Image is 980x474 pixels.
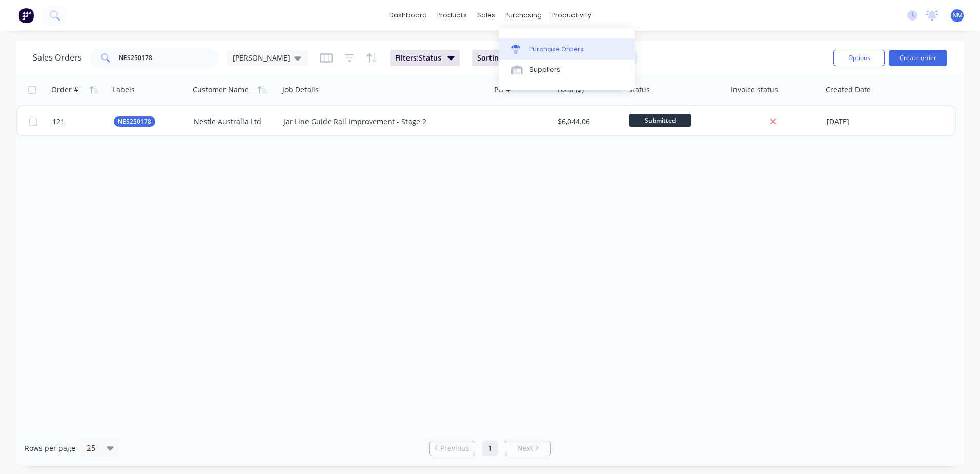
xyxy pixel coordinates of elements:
a: Previous page [430,443,475,453]
div: Invoice status [731,85,778,95]
a: Next page [505,443,550,453]
div: $6,044.06 [558,116,618,127]
span: Rows per page [25,443,75,453]
button: Options [833,50,885,66]
span: Filters: Status [395,53,441,63]
span: Previous [440,443,469,453]
span: [PERSON_NAME] [233,52,290,63]
input: Search... [119,48,219,68]
div: Customer Name [193,85,249,95]
a: Page 1 is your current page [482,441,498,456]
button: Filters:Status [390,50,460,66]
a: Nestle Australia Ltd [194,116,261,126]
h1: Sales Orders [33,53,82,63]
span: Next [517,443,533,453]
div: [DATE] [827,116,903,127]
div: Suppliers [529,65,560,74]
div: sales [472,8,500,23]
div: Labels [113,85,135,95]
a: Purchase Orders [499,38,635,59]
div: Order # [51,85,78,95]
div: productivity [547,8,597,23]
div: Job Details [282,85,319,95]
span: Sorting: Customer Name, Order # [477,53,582,63]
ul: Pagination [425,441,555,456]
button: Sorting:Customer Name, Order # [472,50,600,66]
span: NM [952,11,963,20]
div: products [432,8,472,23]
span: Submitted [629,114,691,127]
a: dashboard [384,8,432,23]
span: NES250178 [118,116,151,127]
a: 121 [52,106,114,137]
button: Create order [889,50,947,66]
div: purchasing [500,8,547,23]
button: NES250178 [114,116,155,127]
a: Suppliers [499,60,635,80]
span: 121 [52,116,65,127]
div: Purchase Orders [529,45,584,54]
div: PO # [494,85,511,95]
div: Status [628,85,650,95]
div: Jar Line Guide Rail Improvement - Stage 2 [283,116,477,127]
img: Factory [18,8,34,23]
div: Created Date [826,85,871,95]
